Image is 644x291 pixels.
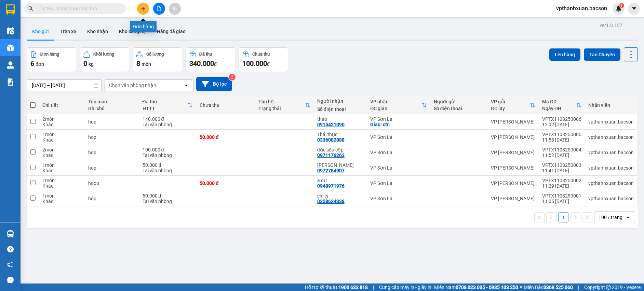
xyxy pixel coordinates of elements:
span: copyright [606,285,611,290]
div: vpthanhxuan.bacson [588,180,634,186]
div: Thái thực [317,132,363,137]
div: 140.000 đ [143,116,193,122]
strong: 0708 023 035 - 0935 103 250 [456,285,518,290]
div: VP [PERSON_NAME] [491,165,535,171]
button: file-add [153,3,165,15]
div: ver 1.8.137 [600,21,622,29]
div: VPTX1108250005 [542,132,581,137]
div: 11:52 [DATE] [542,152,581,158]
div: Khác [42,199,81,204]
div: VPTX1108250002 [542,178,581,183]
button: Đơn hàng6đơn [27,47,76,72]
div: HTTT [143,106,187,111]
button: Khối lượng0kg [80,47,129,72]
div: 100 / trang [599,214,622,221]
div: 12:02 [DATE] [542,122,581,127]
div: VP [PERSON_NAME] [491,134,535,140]
div: 1 món [42,193,81,199]
div: Tại văn phòng [143,168,193,173]
div: VPTX1108250004 [542,147,581,152]
div: vpthanhxuan.bacson [588,134,634,140]
button: Chưa thu100.000đ [239,47,288,72]
img: logo-vxr [6,4,15,15]
span: vpthanhxuan.bacson [551,4,613,13]
sup: 1 [619,3,624,8]
div: VP gửi [491,99,530,104]
span: search [28,6,33,11]
div: 1 món [42,132,81,137]
button: aim [169,3,181,15]
div: 50.000 đ [200,134,252,140]
div: Người gửi [434,99,484,104]
div: 2 món [42,147,81,152]
span: question-circle [7,246,14,252]
div: VP Sơn La [370,165,427,171]
div: thảo [317,116,363,122]
div: hôp [88,196,135,201]
img: icon-new-feature [616,5,622,12]
div: VP Sơn La [370,150,427,155]
div: Chi tiết [42,102,81,108]
div: Thu hộ [258,99,305,104]
span: 6 [30,59,34,68]
span: đ [267,61,270,67]
div: Đã thu [199,52,212,57]
div: Trạng thái [258,106,305,111]
div: 0358624338 [317,199,345,204]
span: Hỗ trợ kỹ thuật: [305,283,368,291]
button: Trên xe [54,23,82,40]
div: Số lượng [146,52,164,57]
div: VP [PERSON_NAME] [491,196,535,201]
div: Đơn hàng [40,52,59,57]
input: Tìm tên, số ĐT hoặc mã đơn [38,5,118,12]
span: notification [7,261,14,268]
div: vpthanhxuan.bacson [588,150,634,155]
div: Mã GD [542,99,576,104]
div: Tại văn phòng [143,199,193,204]
div: VPTX1108250003 [542,162,581,168]
button: Số lượng8món [133,47,182,72]
div: Ngày ĐH [542,106,576,111]
div: 100.000 đ [143,147,193,152]
span: 340.000 [189,59,214,68]
div: vpthanhxuan.bacson [588,119,634,125]
button: Kho nhận [82,23,113,40]
div: minh châu [317,162,363,168]
div: chị tý [317,193,363,199]
img: solution-icon [7,78,14,86]
sup: 2 [229,74,236,81]
div: 11:41 [DATE] [542,168,581,173]
span: 100.000 [242,59,267,68]
div: VPTX1108250001 [542,193,581,199]
div: VP Sơn La [370,196,427,201]
svg: open [625,215,631,220]
button: Kho gửi [27,23,54,40]
th: Toggle SortBy [139,96,196,114]
div: Số điện thoại [317,106,363,112]
th: Toggle SortBy [539,96,585,114]
div: 0915421090 [317,122,345,127]
th: Toggle SortBy [487,96,539,114]
button: Đã thu340.000đ [186,47,235,72]
div: ĐC lấy [491,106,530,111]
div: ĐC giao [370,106,421,111]
button: Kho công nợ [113,23,151,40]
button: 1 [558,212,568,222]
span: 1 [620,3,623,8]
strong: 1900 633 818 [338,285,368,290]
div: vpthanhxuan.bacson [588,165,634,171]
span: Miền Bắc [524,283,573,291]
button: Hàng đã giao [151,23,191,40]
div: VP Sơn La [370,116,427,122]
div: VP nhận [370,99,421,104]
div: vpthanhxuan.bacson [588,196,634,201]
th: Toggle SortBy [367,96,430,114]
div: Người nhận [317,98,363,104]
span: caret-down [631,5,637,12]
div: Tại văn phòng [143,152,193,158]
div: VP Sơn La [370,134,427,140]
div: 0948971976 [317,183,345,189]
div: 11:05 [DATE] [542,199,581,204]
span: đ [214,61,217,67]
span: ⚪️ [520,286,522,289]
